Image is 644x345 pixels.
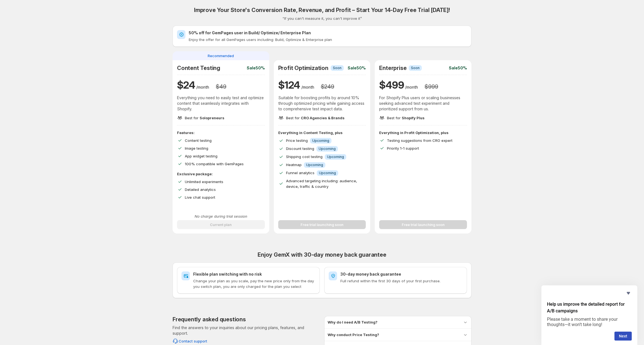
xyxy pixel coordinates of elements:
[379,95,467,112] p: For Shopify Plus users or scaling businesses seeking advanced test experiment and prioritized sup...
[327,155,344,159] span: Upcoming
[547,317,632,327] p: Please take a moment to share your thoughts—it won’t take long!
[216,83,226,90] h3: $ 49
[328,332,379,337] h3: Why conduct Price Testing?
[379,78,404,92] h1: $ 499
[173,316,246,323] h2: Frequently asked questions
[173,325,320,336] p: Find the answers to your inquiries about our pricing plans, features, and support.
[286,162,302,167] span: Heatmap
[185,195,215,200] span: Live chat support
[387,146,419,150] span: Priority 1-1 support
[614,332,632,341] button: Next question
[286,171,314,175] span: Funnel analytics
[194,7,450,13] h2: Improve Your Store's Conversion Rate, Revenue, and Profit – Start Your 14-Day Free Trial [DATE]!
[402,116,425,120] span: Shopify Plus
[185,162,244,166] span: 100% compatible with GemPages
[200,116,224,120] span: Solopreneurs
[425,83,438,90] h3: $ 999
[321,83,334,90] h3: $ 249
[312,139,329,143] span: Upcoming
[319,171,336,175] span: Upcoming
[189,30,467,36] h2: 50% off for GemPages user in Build/ Optimize/ Enterprise Plan
[301,84,314,90] p: /month
[286,115,345,121] p: Best for
[379,130,467,135] p: Everything in Profit Optimization, plus
[185,154,217,158] span: App widget testing
[278,95,366,112] p: Suitable for boosting profits by around 10% through optimized pricing while gaining access to com...
[196,84,209,90] p: /month
[286,154,323,159] span: Shipping cost testing
[278,78,300,92] h1: $ 124
[333,66,342,70] span: Soon
[177,95,265,112] p: Everything you need to easily test and optimize content that seamlessly integrates with Shopify.
[405,84,418,90] p: /month
[340,278,463,284] p: Full refund within the first 30 days of your first purchase.
[328,319,377,325] h3: Why do I need A/B Testing?
[547,290,632,341] div: Help us improve the detailed report for A/B campaigns
[449,65,467,71] p: Sale 50%
[193,271,315,277] h2: Flexible plan switching with no risk
[185,146,208,150] span: Image testing
[348,65,366,71] p: Sale 50%
[177,213,265,219] p: No charge during trial session
[185,115,224,121] p: Best for
[379,65,406,71] h2: Enterprise
[173,251,471,258] h2: Enjoy GemX with 30-day money back guarantee
[387,115,425,121] p: Best for
[177,130,265,135] p: Features:
[286,138,308,143] span: Price testing
[177,171,265,177] p: Exclusive package:
[193,278,315,289] p: Change your plan as you scale, pay the new price only from the day you switch plan, you are only ...
[185,187,216,192] span: Detailed analytics
[411,66,420,70] span: Soon
[185,179,223,184] span: Unlimited experiments
[306,163,323,167] span: Upcoming
[286,146,314,151] span: Discount testing
[286,179,357,189] span: Advanced targeting including: audience, device, traffic & country
[208,53,234,59] span: Recommended
[179,338,207,344] span: Contact support
[278,65,328,71] h2: Profit Optimization
[387,138,452,143] span: Testing suggestions from CRO expert
[282,16,362,21] p: “If you can't measure it, you can't improve it”
[547,301,632,314] h2: Help us improve the detailed report for A/B campaigns
[185,138,212,143] span: Content testing
[625,290,632,297] button: Hide survey
[340,271,463,277] h2: 30-day money back guarantee
[319,147,336,151] span: Upcoming
[278,130,366,135] p: Everything in Content Testing, plus
[177,65,220,71] h2: Content Testing
[189,37,467,42] p: Enjoy the offer for all GemPages users including: Build, Optimize & Enterprise plan
[177,78,195,92] h1: $ 24
[247,65,265,71] p: Sale 50%
[301,116,345,120] span: CRO Agencies & Brands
